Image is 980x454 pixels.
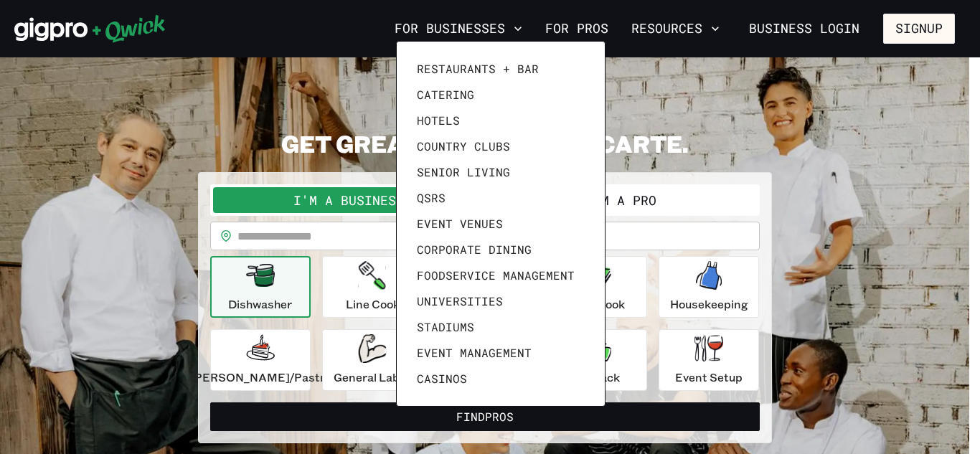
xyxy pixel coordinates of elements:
span: Corporate Dining [417,242,532,257]
span: Universities [417,294,503,308]
span: Country Clubs [417,139,510,153]
span: Casinos [417,372,467,386]
span: Restaurants + Bar [417,62,539,76]
span: Senior Living [417,165,510,179]
span: Foodservice Management [417,268,575,283]
span: Hotels [417,113,460,128]
span: Catering [417,88,474,102]
span: Event Venues [417,217,503,231]
span: Event Management [417,346,532,360]
span: QSRs [417,191,446,205]
span: Stadiums [417,320,474,334]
